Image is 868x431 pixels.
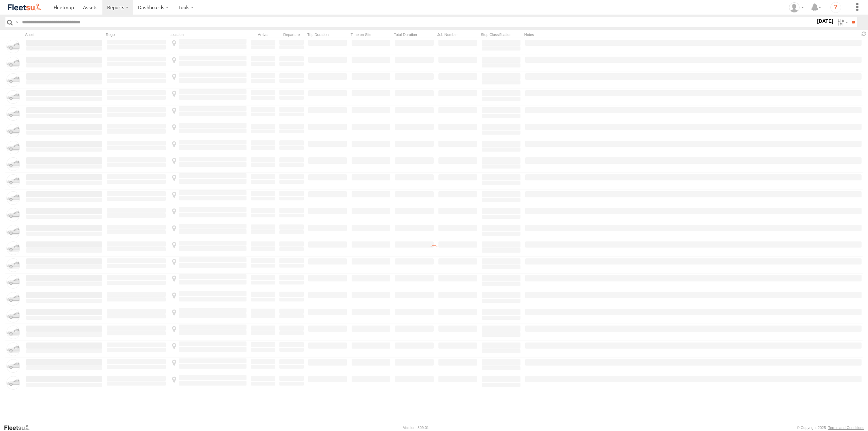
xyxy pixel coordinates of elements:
[307,32,348,37] div: Trip Duration
[351,32,391,37] div: Time on Site
[860,31,868,37] span: Refresh
[787,2,806,13] div: Samantha Poots
[170,32,248,37] div: Location
[828,426,864,430] a: Terms and Conditions
[830,2,841,13] i: ?
[437,32,478,37] div: Job Number
[816,17,835,25] label: [DATE]
[394,32,435,37] div: Total Duration
[797,426,864,430] div: © Copyright 2025 -
[835,17,849,27] label: Search Filter Options
[7,3,42,12] img: fleetsu-logo-horizontal.svg
[403,426,429,430] div: Version: 309.01
[4,424,35,431] a: Visit our Website
[524,32,695,37] div: Notes
[481,32,521,37] div: Stop Classification
[25,32,103,37] div: Asset
[106,32,167,37] div: Rego
[14,17,20,27] label: Search Query
[250,32,276,37] div: Arrival
[279,32,304,37] div: Departure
